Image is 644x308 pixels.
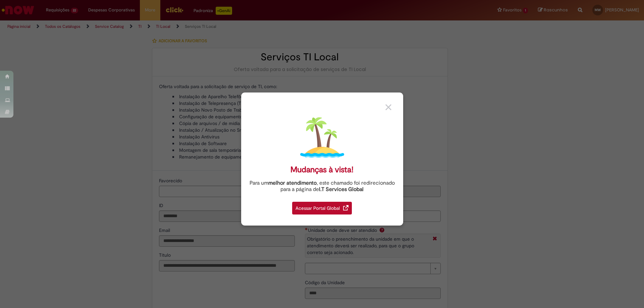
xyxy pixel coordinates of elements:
div: Mudanças à vista! [290,165,354,175]
a: I.T Services Global [319,182,364,193]
strong: melhor atendimento [268,180,317,186]
img: island.png [300,116,344,160]
a: Acessar Portal Global [292,198,352,214]
img: close_button_grey.png [385,104,391,110]
div: Para um , este chamado foi redirecionado para a página de [246,180,398,193]
div: Acessar Portal Global [292,202,352,214]
img: redirect_link.png [343,205,348,210]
